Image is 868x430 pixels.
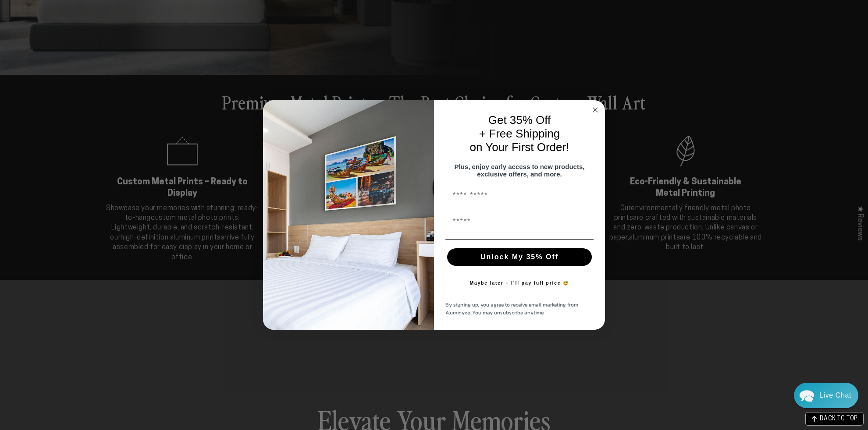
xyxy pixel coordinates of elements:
button: Maybe later – I’ll pay full price 😅 [466,275,574,292]
span: By signing up, you agree to receive email marketing from Aluminyze. You may unsubscribe anytime. [445,301,578,317]
span: BACK TO TOP [820,416,858,422]
button: Close dialog [590,105,601,115]
span: + Free Shipping [479,127,560,140]
img: 728e4f65-7e6c-44e2-b7d1-0292a396982f.jpeg [263,100,434,330]
button: Unlock My 35% Off [447,248,592,266]
div: Contact Us Directly [819,383,851,408]
span: Plus, enjoy early access to new products, exclusive offers, and more. [455,163,585,178]
img: underline [445,239,594,240]
div: Chat widget toggle [794,383,858,408]
span: on Your First Order! [470,141,569,154]
span: Get 35% Off [488,113,551,127]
